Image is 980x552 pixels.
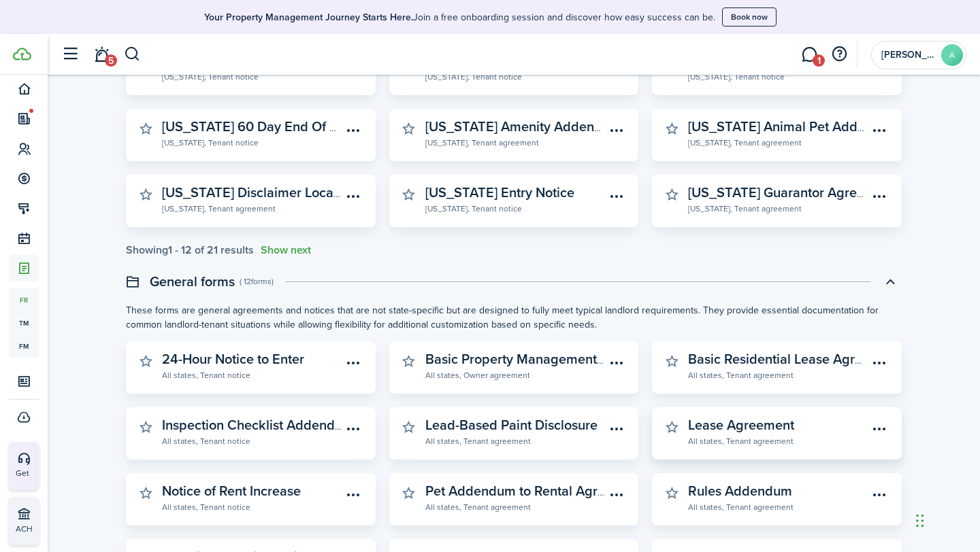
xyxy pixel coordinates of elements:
[162,368,342,381] widget-stats-subtitle: All states, Tenant notice
[342,351,365,375] button: Open menu
[136,417,155,436] button: Mark as favourite
[425,69,606,83] widget-stats-subtitle: [US_STATE], Tenant notice
[688,368,868,381] widget-stats-subtitle: All states, Tenant agreement
[162,135,342,149] widget-stats-subtitle: [US_STATE], Tenant notice
[425,500,606,513] widget-stats-subtitle: All states, Tenant agreement
[868,483,892,506] button: Open menu
[162,351,342,381] a: 24-Hour Notice to EnterAll states, Tenant notice
[425,434,606,447] widget-stats-subtitle: All states, Tenant agreement
[162,119,342,149] a: [US_STATE] 60 Day End Of Term Notice To Vacate (More Than 1 Year)[US_STATE], Tenant notice
[662,185,681,204] button: Mark as favourite
[126,244,254,256] div: Showing results
[662,119,681,138] button: Mark as favourite
[912,487,980,552] iframe: Chat Widget
[399,351,419,370] button: Mark as favourite
[342,417,365,441] button: Open menu
[162,434,342,447] widget-stats-subtitle: All states, Tenant notice
[425,481,643,501] widget-stats-description: Pet Addendum to Rental Agreement
[342,119,365,142] button: Open menu
[868,119,892,142] button: Open menu
[136,185,155,204] button: Mark as favourite
[813,54,825,67] span: 1
[425,182,574,203] widget-stats-description: [US_STATE] Entry Notice
[16,523,96,535] p: ACH
[105,54,117,67] span: 5
[136,351,155,370] button: Mark as favourite
[868,417,892,441] button: Open menu
[722,7,777,27] button: Book now
[342,185,365,208] button: Open menu
[605,119,628,142] button: Open menu
[162,417,342,447] a: Inspection Checklist AddendumAll states, Tenant notice
[162,116,581,137] widget-stats-description: [US_STATE] 60 Day End Of Term Notice To Vacate (More Than 1 Year)
[399,185,419,204] button: Mark as favourite
[688,182,895,203] widget-stats-description: [US_STATE] Guarantor Agreement
[605,417,628,441] button: Open menu
[688,69,868,83] widget-stats-subtitle: [US_STATE], Tenant notice
[162,185,342,215] a: [US_STATE] Disclaimer Local Legal Compliance Required[US_STATE], Tenant agreement
[124,43,141,66] button: Search
[9,442,39,489] button: Get
[399,119,419,138] button: Mark as favourite
[16,468,99,479] p: Get
[688,481,792,501] widget-stats-description: Rules Addendum
[881,50,936,60] span: Alex
[662,483,681,502] button: Mark as favourite
[9,288,39,311] a: fr
[162,201,342,215] widget-stats-subtitle: [US_STATE], Tenant agreement
[342,483,365,506] button: Open menu
[162,483,342,513] a: Notice of Rent IncreaseAll states, Tenant notice
[688,201,868,215] widget-stats-subtitle: [US_STATE], Tenant agreement
[162,349,304,369] widget-stats-description: 24-Hour Notice to Enter
[688,349,900,369] widget-stats-description: Basic Residential Lease Agreement
[688,483,868,513] a: Rules AddendumAll states, Tenant agreement
[204,10,413,24] b: Your Property Management Journey Starts Here.
[150,271,235,292] swimlane-title: General forms
[688,116,900,137] widget-stats-description: [US_STATE] Animal Pet Addendum
[688,417,868,447] a: Lease AgreementAll states, Tenant agreement
[796,37,822,72] a: Messaging
[168,242,218,258] pagination-page-total: 1 - 12 of 21
[868,351,892,375] button: Open menu
[688,500,868,513] widget-stats-subtitle: All states, Tenant agreement
[425,201,606,215] widget-stats-subtitle: [US_STATE], Tenant notice
[399,417,419,436] button: Mark as favourite
[688,351,868,381] a: Basic Residential Lease AgreementAll states, Tenant agreement
[240,275,274,288] swimlane-subtitle: ( 12 forms )
[828,43,851,66] button: Open resource center
[425,417,606,447] a: Lead-Based Paint DisclosureAll states, Tenant agreement
[605,483,628,506] button: Open menu
[605,185,628,208] button: Open menu
[425,349,668,369] widget-stats-description: Basic Property Management Agreement
[662,417,681,436] button: Mark as favourite
[662,351,681,370] button: Mark as favourite
[425,483,606,513] a: Pet Addendum to Rental AgreementAll states, Tenant agreement
[162,69,342,83] widget-stats-subtitle: [US_STATE], Tenant notice
[879,270,902,293] button: Toggle accordion
[868,185,892,208] button: Open menu
[605,351,628,375] button: Open menu
[9,311,39,334] a: tm
[399,483,419,502] button: Mark as favourite
[162,415,354,435] widget-stats-description: Inspection Checklist Addendum
[204,10,715,24] p: Join a free onboarding session and discover how easy success can be.
[425,368,606,381] widget-stats-subtitle: All states, Owner agreement
[916,500,924,541] div: Drag
[9,497,39,545] a: ACH
[941,44,963,66] avatar-text: A
[425,415,598,435] widget-stats-description: Lead-Based Paint Disclosure
[688,185,868,215] a: [US_STATE] Guarantor Agreement[US_STATE], Tenant agreement
[13,48,31,61] img: TenantCloud
[425,351,606,381] a: Basic Property Management AgreementAll states, Owner agreement
[88,37,114,72] a: Notifications
[162,500,342,513] widget-stats-subtitle: All states, Tenant notice
[425,185,606,215] a: [US_STATE] Entry Notice[US_STATE], Tenant notice
[425,135,606,149] widget-stats-subtitle: [US_STATE], Tenant agreement
[425,116,621,137] widget-stats-description: [US_STATE] Amenity Addendum
[57,41,83,67] button: Open sidebar
[162,481,301,501] widget-stats-description: Notice of Rent Increase
[9,334,39,358] span: fm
